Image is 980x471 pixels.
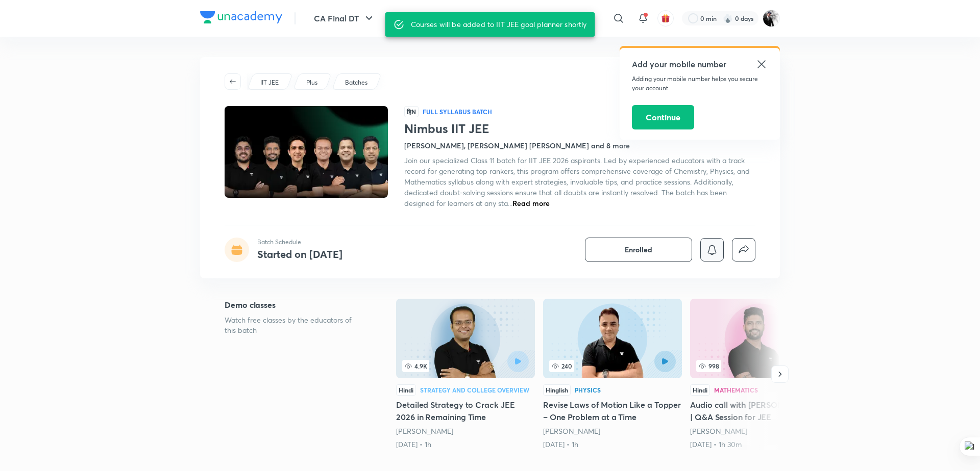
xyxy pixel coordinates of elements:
a: [PERSON_NAME] [396,426,453,436]
div: Physics [575,387,601,393]
h5: Detailed Strategy to Crack JEE 2026 in Remaining Time [396,399,535,423]
p: Full Syllabus Batch [423,108,492,116]
p: Watch free classes by the educators of this batch [225,315,363,335]
a: Batches [344,78,370,87]
div: Rohit Mishra [543,426,682,436]
a: 998HindiMathematicsAudio call with [PERSON_NAME] Sir | Q&A Session for JEE[PERSON_NAME][DATE] • 1... [690,299,829,450]
h5: Revise Laws of Motion Like a Topper – One Problem at a Time [543,399,682,423]
div: Hindi [690,384,710,396]
span: 998 [696,360,721,372]
h5: Add your mobile number [632,58,768,70]
a: Plus [305,78,320,87]
img: avatar [661,14,670,23]
div: 12th Jun • 1h [396,439,535,450]
a: 240HinglishPhysicsRevise Laws of Motion Like a Topper – One Problem at a Time[PERSON_NAME][DATE] ... [543,299,682,450]
span: 4.9K [402,360,429,372]
a: Audio call with Prateek jain Sir | Q&A Session for JEE [690,299,829,450]
p: Adding your mobile number helps you secure your account. [632,74,768,93]
span: हिN [404,106,419,117]
span: 240 [549,360,574,372]
h5: Demo classes [225,299,363,311]
a: IIT JEE [259,78,281,87]
span: Enrolled [625,245,652,255]
button: avatar [657,10,674,27]
button: CA Final DT [308,8,381,29]
a: Company Logo [200,11,282,26]
div: Hinglish [543,384,571,396]
h4: Started on [DATE] [257,247,342,261]
a: Detailed Strategy to Crack JEE 2026 in Remaining Time [396,299,535,450]
p: IIT JEE [260,78,279,87]
a: 4.9KHindiStrategy and College OverviewDetailed Strategy to Crack JEE 2026 in Remaining Time[PERSO... [396,299,535,450]
div: 31st May • 1h 30m [690,439,829,450]
a: [PERSON_NAME] [690,426,747,436]
img: streak [723,13,733,23]
p: Batches [345,78,367,87]
img: Thumbnail [223,105,389,199]
div: Hindi [396,384,416,396]
h1: Nimbus IIT JEE [404,121,755,136]
div: Courses will be added to IIT JEE goal planner shortly [411,15,587,34]
p: Batch Schedule [257,238,342,247]
button: Continue [632,105,694,129]
button: Enrolled [585,238,692,262]
div: Strategy and College Overview [420,387,529,393]
img: Nagesh M [763,10,780,27]
h4: [PERSON_NAME], [PERSON_NAME] [PERSON_NAME] and 8 more [404,140,630,151]
div: Vineet Loomba [396,426,535,436]
span: Join our specialized Class 11 batch for IIT JEE 2026 aspirants. Led by experienced educators with... [404,155,750,208]
img: Company Logo [200,11,282,23]
span: Read more [512,198,550,208]
h5: Audio call with [PERSON_NAME] Sir | Q&A Session for JEE [690,399,829,423]
a: Revise Laws of Motion Like a Topper – One Problem at a Time [543,299,682,450]
div: Mathematics [714,387,758,393]
div: Prateek Jain [690,426,829,436]
p: Plus [306,78,317,87]
a: [PERSON_NAME] [543,426,600,436]
div: 16th Aug • 1h [543,439,682,450]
